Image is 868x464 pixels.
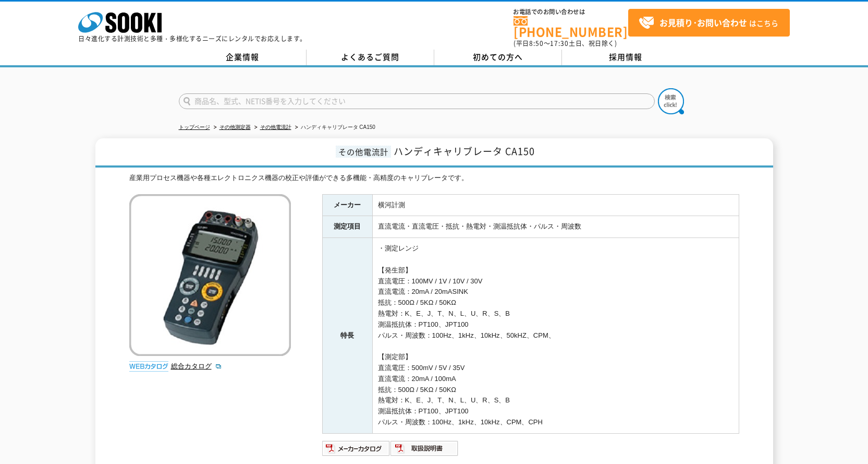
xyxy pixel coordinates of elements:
a: トップページ [179,124,210,130]
p: 日々進化する計測技術と多種・多様化するニーズにレンタルでお応えします。 [78,35,307,42]
img: メーカーカタログ [322,440,390,457]
span: 初めての方へ [473,51,523,63]
span: (平日 ～ 土日、祝日除く) [514,39,617,48]
strong: お見積り･お問い合わせ [659,16,747,29]
td: 直流電流・直流電圧・抵抗・熱電対・測温抵抗体・パルス・周波数 [372,216,739,238]
img: ハンディキャリブレータ CA150 [129,194,291,356]
a: お見積り･お問い合わせはこちら [628,9,790,37]
div: 産業用プロセス機器や各種エレクトロニクス機器の校正や評価ができる多機能・高精度のキャリブレータです。 [129,173,739,184]
span: その他電流計 [336,146,391,158]
span: お電話でのお問い合わせは [514,9,628,15]
td: 横河計測 [372,194,739,216]
input: 商品名、型式、NETIS番号を入力してください [179,93,655,109]
span: 8:50 [529,39,544,48]
img: webカタログ [129,361,168,372]
a: 企業情報 [179,50,307,65]
a: [PHONE_NUMBER] [514,16,628,38]
td: ・測定レンジ 【発生部】 直流電圧：100MV / 1V / 10V / 30V 直流電流：20mA / 20mASINK 抵抗：500Ω / 5KΩ / 50KΩ 熱電対：K、E、J、T、N、... [372,238,739,434]
a: 採用情報 [562,50,690,65]
a: 初めての方へ [434,50,562,65]
a: 取扱説明書 [390,447,459,455]
a: 総合カタログ [171,362,222,370]
span: 17:30 [550,39,569,48]
img: btn_search.png [658,88,684,114]
span: はこちら [639,15,778,31]
a: その他電流計 [260,124,291,130]
a: よくあるご質問 [307,50,434,65]
th: 測定項目 [322,216,372,238]
span: ハンディキャリブレータ CA150 [394,144,535,158]
a: メーカーカタログ [322,447,390,455]
img: 取扱説明書 [390,440,459,457]
a: その他測定器 [219,124,251,130]
th: メーカー [322,194,372,216]
th: 特長 [322,238,372,434]
li: ハンディキャリブレータ CA150 [293,122,375,133]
